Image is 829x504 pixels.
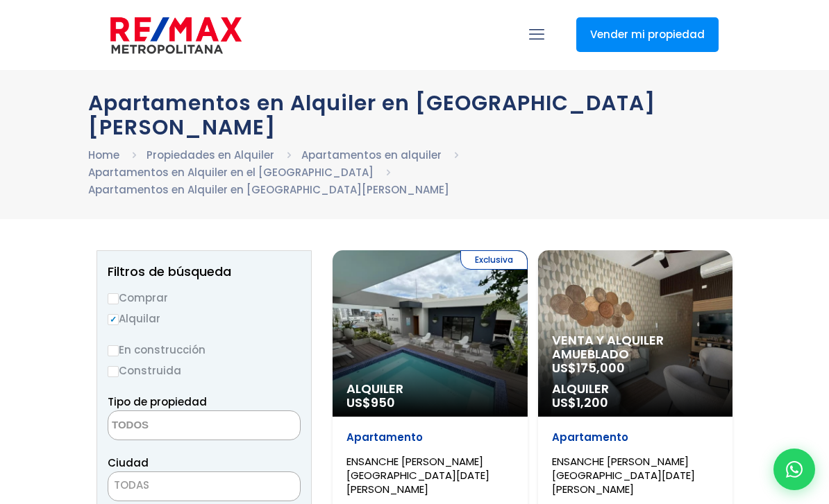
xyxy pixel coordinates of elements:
[552,382,719,396] span: Alquiler
[146,148,274,162] a: Propiedades en Alquiler
[88,181,449,198] li: Apartamentos en Alquiler en [GEOGRAPHIC_DATA][PERSON_NAME]
[346,394,395,411] span: US$
[552,454,695,496] span: ENSANCHE [PERSON_NAME][GEOGRAPHIC_DATA][DATE][PERSON_NAME]
[576,394,608,411] span: 1,200
[108,293,119,304] input: Comprar
[108,314,119,325] input: Alquilar
[108,366,119,377] input: Construida
[108,394,207,409] span: Tipo de propiedad
[108,310,301,327] label: Alquilar
[108,362,301,379] label: Construida
[552,394,608,411] span: US$
[371,394,395,411] span: 950
[108,471,301,501] span: TODAS
[88,91,741,139] h1: Apartamentos en Alquiler en [GEOGRAPHIC_DATA][PERSON_NAME]
[552,359,625,376] span: US$
[576,359,625,376] span: 175,000
[88,165,374,180] a: Apartamentos en Alquiler en el [GEOGRAPHIC_DATA]
[108,411,243,441] textarea: Search
[301,148,442,162] a: Apartamentos en alquiler
[552,333,719,361] span: Venta y alquiler amueblado
[110,15,242,56] img: remax-metropolitana-logo
[114,478,149,492] span: TODAS
[576,17,719,52] a: Vender mi propiedad
[108,345,119,356] input: En construcción
[108,455,149,470] span: Ciudad
[346,431,514,444] p: Apartamento
[525,23,549,46] a: mobile menu
[552,431,719,444] p: Apartamento
[108,341,301,358] label: En construcción
[88,148,119,162] a: Home
[346,382,514,396] span: Alquiler
[460,250,528,270] span: Exclusiva
[108,289,301,306] label: Comprar
[108,476,300,495] span: TODAS
[108,265,301,279] h2: Filtros de búsqueda
[346,454,489,496] span: ENSANCHE [PERSON_NAME][GEOGRAPHIC_DATA][DATE][PERSON_NAME]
